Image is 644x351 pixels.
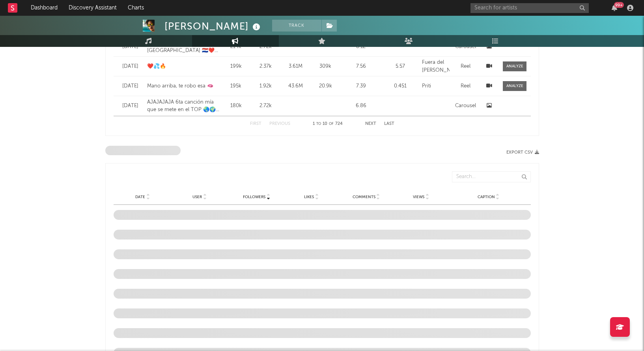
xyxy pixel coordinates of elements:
div: 3.61M [284,63,308,71]
div: Reel [454,63,477,71]
div: 180k [224,102,248,110]
div: 2.37k [252,63,280,71]
span: User [192,195,202,199]
div: 199k [224,63,248,71]
button: Track [272,20,321,32]
div: 309k [312,63,339,71]
span: Comments [353,195,375,199]
button: Last [384,122,394,126]
div: 6.86 [343,102,379,110]
input: Search... [452,171,531,182]
div: [DATE] [118,102,143,110]
input: Search for artists [470,3,589,13]
div: 1 10 724 [306,119,349,129]
div: [DATE] [118,82,143,90]
div: ❤️💦🔥 [147,63,220,71]
div: [PERSON_NAME] [164,20,262,33]
div: AJAJAJAJA 6ta canción mía que se mete en el TOP 🌏🌍🌎 200 de Spoti 💚 dime tuuu @yosoytukapo que can... [147,98,220,114]
div: 7.56 [343,63,379,71]
div: 2.72k [252,102,280,110]
div: Priti [422,82,450,90]
div: [DATE] [118,63,143,71]
div: Carousel [454,102,477,110]
div: 0.451 [383,82,418,90]
button: Export CSV [506,150,539,155]
div: 20.9k [312,82,339,90]
span: Likes [304,195,314,199]
span: Date [135,195,145,199]
div: Reel [454,82,477,90]
div: 43.6M [284,82,308,90]
button: 99+ [612,5,617,11]
span: to [316,122,321,126]
div: 99 + [614,2,624,8]
button: First [250,122,261,126]
span: of [329,122,334,126]
button: Previous [269,122,290,126]
button: Next [365,122,376,126]
span: Views [413,195,424,199]
div: Fuera del [PERSON_NAME] [422,59,450,74]
span: Caption [478,195,495,199]
div: 7.39 [343,82,379,90]
span: Followers [243,195,265,199]
div: Mano arriba, te robo esa 🫦 [147,82,220,90]
div: 5.57 [383,63,418,71]
div: 1.92k [252,82,280,90]
div: 195k [224,82,248,90]
span: Top Instagram Mentions [105,146,181,155]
